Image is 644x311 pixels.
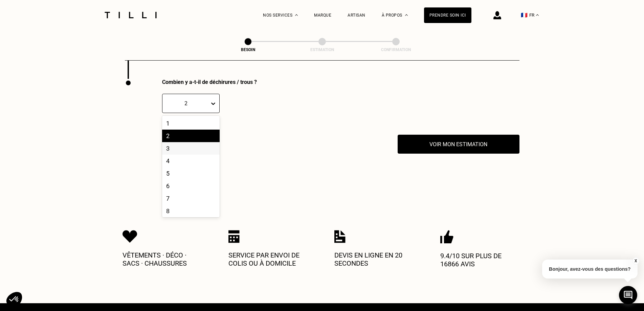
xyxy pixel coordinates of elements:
div: Combien y a-t-il de déchirures / trous ? [162,79,425,85]
p: Service par envoi de colis ou à domicile [228,251,310,267]
div: 1 [162,117,220,130]
img: Icon [334,230,346,243]
a: Prendre soin ici [424,7,471,23]
p: Vêtements · Déco · Sacs · Chaussures [123,251,204,267]
div: 5 [162,167,220,180]
div: Besoin [214,47,282,52]
div: Confirmation [362,47,430,52]
a: Marque [314,13,331,18]
div: 3 [162,142,220,155]
img: Icon [123,230,137,243]
img: Menu déroulant [295,14,298,16]
div: 7 [162,192,220,205]
img: Logo du service de couturière Tilli [102,12,159,18]
p: 9.4/10 sur plus de 16866 avis [440,252,521,268]
div: 4 [162,155,220,167]
div: 2 [162,130,220,142]
img: Icon [228,230,240,243]
img: icône connexion [493,11,501,19]
span: 🇫🇷 [521,12,528,18]
img: menu déroulant [536,14,539,16]
div: 8 [162,205,220,217]
button: Voir mon estimation [398,135,519,154]
div: 6 [162,180,220,192]
div: Estimation [288,47,356,52]
a: Artisan [348,13,365,18]
p: Bonjour, avez-vous des questions? [542,260,638,279]
div: 2 [166,100,206,107]
button: X [632,257,639,265]
img: Icon [440,230,453,244]
img: Menu déroulant à propos [405,14,408,16]
p: Devis en ligne en 20 secondes [334,251,416,267]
